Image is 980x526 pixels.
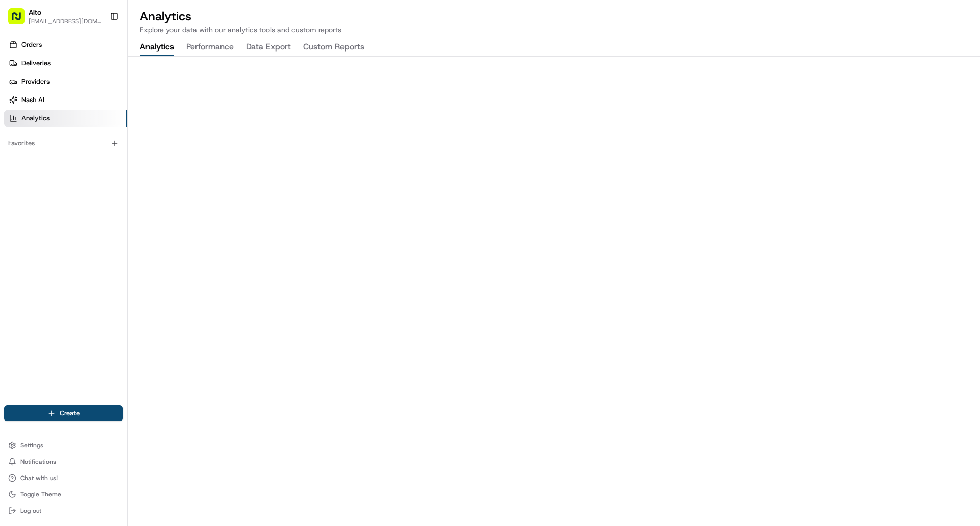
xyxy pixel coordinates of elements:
[140,24,968,35] p: Explore your data with our analytics tools and custom reports
[86,229,94,237] div: 💻
[20,441,43,449] span: Settings
[96,228,164,238] span: API Documentation
[303,39,364,56] button: Custom Reports
[4,471,123,485] button: Chat with us!
[4,487,123,502] button: Toggle Theme
[21,40,42,49] span: Orders
[20,159,29,167] img: 1736555255976-a54dd68f-1ca7-489b-9aae-adbdc363a1c4
[102,253,124,261] span: Pylon
[4,405,123,421] button: Create
[10,133,65,141] div: Past conversations
[4,455,123,469] button: Notifications
[128,57,980,526] iframe: Analytics
[10,176,27,192] img: Waqas Arshad
[82,224,168,242] a: 💻API Documentation
[4,4,106,29] button: Alto[EMAIL_ADDRESS][DOMAIN_NAME]
[60,409,80,418] span: Create
[4,110,127,127] a: Analytics
[10,148,27,168] img: Wisdom Oko
[20,474,58,482] span: Chat with us!
[116,158,137,166] span: [DATE]
[186,39,234,56] button: Performance
[4,73,127,90] a: Providers
[246,39,291,56] button: Data Export
[20,507,41,515] span: Log out
[4,92,127,108] a: Nash AI
[21,95,44,105] span: Nash AI
[21,114,50,123] span: Analytics
[140,39,174,56] button: Analytics
[29,17,102,26] button: [EMAIL_ADDRESS][DOMAIN_NAME]
[32,158,109,166] span: Wisdom [PERSON_NAME]
[10,229,18,237] div: 📗
[21,77,50,86] span: Providers
[32,186,83,194] span: [PERSON_NAME]
[20,228,78,238] span: Knowledge Base
[85,186,88,194] span: •
[111,158,114,166] span: •
[4,37,127,53] a: Orders
[4,504,123,518] button: Log out
[20,458,56,466] span: Notifications
[4,438,123,453] button: Settings
[20,490,61,498] span: Toggle Theme
[6,224,82,242] a: 📗Knowledge Base
[29,7,41,17] button: Alto
[21,59,51,68] span: Deliveries
[174,101,186,113] button: Start new chat
[140,8,968,24] h2: Analytics
[4,55,127,71] a: Deliveries
[90,186,111,194] span: [DATE]
[72,253,124,261] a: Powered byPylon
[158,131,186,143] button: See all
[4,135,123,152] div: Favorites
